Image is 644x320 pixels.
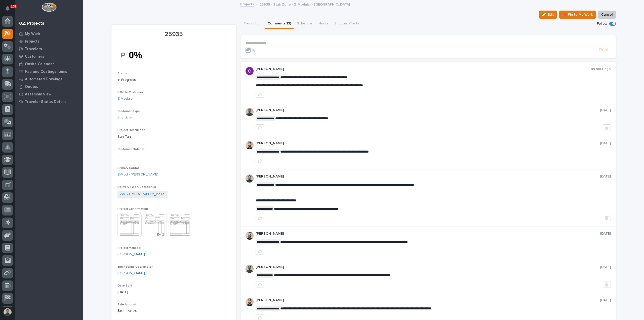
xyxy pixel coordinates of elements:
[15,30,83,38] a: My Work
[256,158,264,164] button: like this post
[25,100,66,104] p: Traveler Status Details
[600,141,611,146] p: [DATE]
[15,98,83,105] a: Traveler Status Details
[25,92,51,97] p: Assembly View
[256,265,600,269] p: [PERSON_NAME]
[117,148,145,151] span: Customer Order ID
[117,207,148,210] span: Project Confirmation
[548,12,554,17] span: Edit
[25,47,42,51] p: Travelers
[117,129,145,132] span: Project Description
[119,192,166,197] a: Z-Mod [GEOGRAPHIC_DATA]
[117,96,134,101] a: Z-Modular
[117,265,153,268] span: Engineering Coordinator
[25,69,67,74] p: Fab and Coatings Items
[256,91,264,98] button: like this post
[117,72,127,75] span: Status
[117,77,230,83] p: In Progress
[600,298,611,302] p: [DATE]
[117,31,230,38] p: 25935
[597,47,611,53] button: Post
[256,215,264,221] button: like this post
[15,60,83,68] a: Onsite Calendar
[591,67,611,71] p: an hour ago
[256,108,600,112] p: [PERSON_NAME]
[246,174,254,183] img: AATXAJw4slNr5ea0WduZQVIpKGhdapBAGQ9xVsOeEvl5=s96-c
[117,110,140,113] span: Customer Type
[117,186,156,189] span: Delivery / Work Location(s)
[559,11,596,19] button: 📌 Pin to My Work
[599,47,609,53] span: Post
[117,115,132,121] a: End User
[117,167,141,170] span: Primary Contact
[600,265,611,269] p: [DATE]
[15,38,83,45] a: Projects
[117,252,145,257] a: [PERSON_NAME]
[256,248,264,255] button: like this post
[117,290,230,295] p: [DATE]
[117,134,230,139] p: San Tan
[598,11,616,19] button: Cancel
[246,141,254,149] img: AGNmyxaji213nCK4JzPdPN3H3CMBhXDSA2tJ_sy3UIa5=s96-c
[562,12,593,18] span: 📌 Pin to My Work
[117,284,132,287] span: Date Sold
[25,39,39,44] p: Projects
[2,307,13,317] button: users-avatar
[600,108,611,112] p: [DATE]
[265,19,294,29] button: Comments (12)
[256,141,600,146] p: [PERSON_NAME]
[603,124,611,131] button: Delete post
[256,281,264,288] button: like this post
[15,90,83,98] a: Assembly View
[256,174,600,179] p: [PERSON_NAME]
[260,1,350,7] p: 25935 - Stair Zone - Z-Modular - [GEOGRAPHIC_DATA]
[15,53,83,60] a: Customers
[256,232,600,236] p: [PERSON_NAME]
[600,232,611,236] p: [DATE]
[15,68,83,75] a: Fab and Coatings Items
[25,77,62,82] p: Automated Drawings
[256,124,264,131] button: like this post
[25,62,54,66] p: Onsite Calendar
[597,22,607,26] p: Follow
[25,54,44,59] p: Customers
[315,19,331,29] button: Hours
[246,232,254,240] img: AGNmyxaji213nCK4JzPdPN3H3CMBhXDSA2tJ_sy3UIa5=s96-c
[15,75,83,83] a: Automated Drawings
[246,108,254,116] img: AATXAJw4slNr5ea0WduZQVIpKGhdapBAGQ9xVsOeEvl5=s96-c
[15,45,83,53] a: Travelers
[19,21,44,26] div: 02. Projects
[11,5,16,8] p: 105
[601,12,613,18] span: Cancel
[117,308,230,314] p: $ 648,731.20
[15,83,83,90] a: Quotes
[117,172,158,177] a: Z-Mod - [PERSON_NAME]
[25,85,38,89] p: Quotes
[256,67,591,71] p: [PERSON_NAME]
[246,265,254,273] img: AATXAJw4slNr5ea0WduZQVIpKGhdapBAGQ9xVsOeEvl5=s96-c
[6,6,13,14] div: Notifications105
[256,298,600,302] p: [PERSON_NAME]
[117,91,143,94] span: Billable Customer
[603,215,611,221] button: Delete post
[117,153,230,158] p: -
[294,19,315,29] button: Schedule
[25,32,40,36] p: My Work
[246,67,254,75] img: AItbvmm9XFGwq9MR7ZO9lVE1d7-1VhVxQizPsTd1Fh95=s96-c
[240,1,254,7] a: Projects
[117,303,136,306] span: Sale Amount
[117,46,155,64] img: hitDGQNacSR6SiyvK3daT6cmEwUnNkyHCiqohQBP6KU
[539,11,557,19] button: Edit
[331,19,362,29] button: Shipping Costs
[603,281,611,288] button: Delete post
[246,298,254,306] img: AGNmyxaji213nCK4JzPdPN3H3CMBhXDSA2tJ_sy3UIa5=s96-c
[117,246,141,250] span: Project Manager
[240,19,265,29] button: Production
[42,3,56,12] img: Workspace Logo
[117,271,145,276] a: [PERSON_NAME]
[600,174,611,179] p: [DATE]
[2,3,13,14] button: Notifications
